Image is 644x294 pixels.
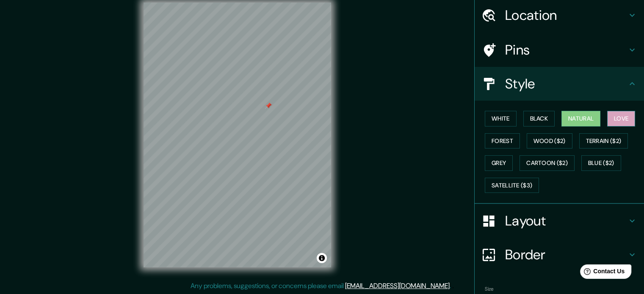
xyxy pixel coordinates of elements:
[569,261,635,285] iframe: Help widget launcher
[475,238,644,272] div: Border
[191,281,451,291] p: Any problems, suggestions, or concerns please email .
[485,155,513,171] button: Grey
[505,246,627,263] h4: Border
[345,281,450,290] a: [EMAIL_ADDRESS][DOMAIN_NAME]
[523,111,555,126] button: Black
[505,212,627,229] h4: Layout
[451,281,452,291] div: .
[452,281,454,291] div: .
[485,111,517,126] button: White
[579,133,628,149] button: Terrain ($2)
[561,111,600,126] button: Natural
[581,155,621,171] button: Blue ($2)
[505,7,627,24] h4: Location
[485,178,539,193] button: Satellite ($3)
[505,41,627,58] h4: Pins
[475,204,644,238] div: Layout
[485,286,494,293] label: Size
[475,67,644,101] div: Style
[485,133,520,149] button: Forest
[527,133,572,149] button: Wood ($2)
[520,155,575,171] button: Cartoon ($2)
[475,33,644,67] div: Pins
[607,111,635,126] button: Love
[505,75,627,92] h4: Style
[144,3,331,267] canvas: Map
[317,253,327,263] button: Toggle attribution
